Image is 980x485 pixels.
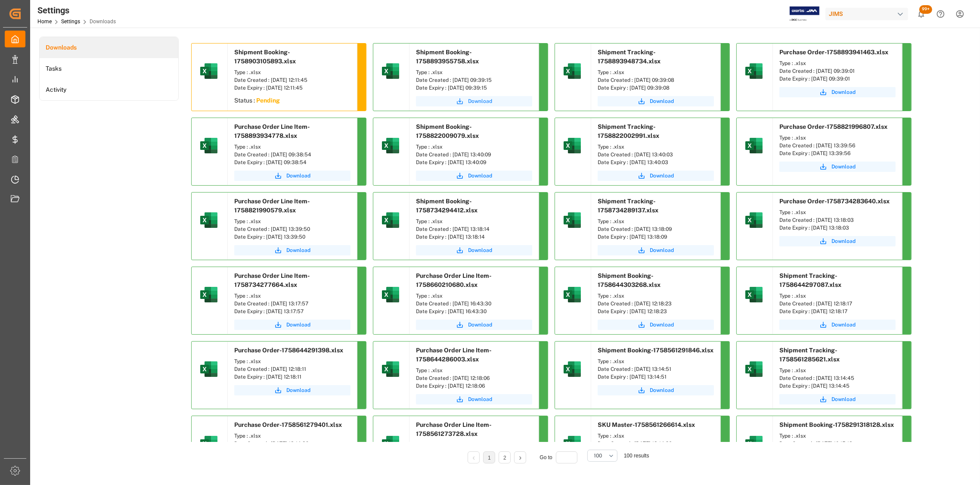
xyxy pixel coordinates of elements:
[416,272,492,288] span: Purchase Order Line Item-1758660210680.xlsx
[234,218,350,225] div: Type : .xlsx
[416,374,532,382] div: Date Created : [DATE] 12:18:06
[198,284,219,305] img: microsoft-excel-2019--v1.png
[416,159,532,166] div: Date Expiry : [DATE] 13:40:09
[234,68,350,76] div: Type : .xlsx
[598,358,714,365] div: Type : .xlsx
[650,97,674,105] span: Download
[286,172,310,180] span: Download
[234,245,350,255] a: Download
[416,320,532,330] button: Download
[468,246,492,254] span: Download
[380,433,401,454] img: microsoft-excel-2019--v1.png
[598,245,714,255] a: Download
[416,123,479,139] span: Shipment Booking-1758822009079.xlsx
[256,97,280,104] sapn: Pending
[234,159,350,166] div: Date Expiry : [DATE] 09:38:54
[598,440,714,448] div: Date Created : [DATE] 13:14:26
[286,386,310,394] span: Download
[234,347,343,354] span: Purchase Order-1758644291398.xlsx
[234,151,350,159] div: Date Created : [DATE] 09:38:54
[234,421,342,428] span: Purchase Order-1758561279401.xlsx
[416,382,532,390] div: Date Expiry : [DATE] 12:18:06
[598,225,714,233] div: Date Created : [DATE] 13:18:09
[650,386,674,394] span: Download
[779,300,896,308] div: Date Created : [DATE] 12:18:17
[650,246,674,254] span: Download
[198,61,219,81] img: microsoft-excel-2019--v1.png
[825,6,912,22] button: JIMS
[744,210,764,230] img: microsoft-excel-2019--v1.png
[779,198,890,205] span: Purchase Order-1758734283640.xlsx
[779,149,896,157] div: Date Expiry : [DATE] 13:39:56
[598,123,659,139] span: Shipment Tracking-1758822002991.xlsx
[598,385,714,395] a: Download
[598,320,714,330] a: Download
[831,88,856,96] span: Download
[779,382,896,390] div: Date Expiry : [DATE] 13:14:45
[598,171,714,181] button: Download
[416,151,532,159] div: Date Created : [DATE] 13:40:09
[468,395,492,403] span: Download
[40,79,178,100] li: Activity
[416,218,532,225] div: Type : .xlsx
[624,453,649,459] span: 100 results
[744,61,764,81] img: microsoft-excel-2019--v1.png
[198,433,219,454] img: microsoft-excel-2019--v1.png
[40,37,178,58] a: Downloads
[234,385,350,395] button: Download
[779,162,896,172] button: Download
[416,300,532,308] div: Date Created : [DATE] 16:43:30
[416,233,532,241] div: Date Expiry : [DATE] 13:18:14
[234,123,310,139] span: Purchase Order Line Item-1758893934778.xlsx
[598,432,714,440] div: Type : .xlsx
[416,394,532,404] button: Download
[380,359,401,379] img: microsoft-excel-2019--v1.png
[779,272,841,288] span: Shipment Tracking-1758644297087.xlsx
[234,225,350,233] div: Date Created : [DATE] 13:39:50
[779,236,896,246] a: Download
[594,452,602,460] span: 100
[598,233,714,241] div: Date Expiry : [DATE] 13:18:09
[779,394,896,404] button: Download
[234,440,350,448] div: Date Created : [DATE] 13:14:39
[416,245,532,255] button: Download
[744,284,764,305] img: microsoft-excel-2019--v1.png
[779,292,896,300] div: Type : .xlsx
[779,75,896,83] div: Date Expiry : [DATE] 09:39:01
[779,87,896,97] a: Download
[380,135,401,156] img: microsoft-excel-2019--v1.png
[198,135,219,156] img: microsoft-excel-2019--v1.png
[779,347,840,363] span: Shipment Tracking-1758561285621.xlsx
[790,6,819,22] img: Exertis%20JAM%20-%20Email%20Logo.jpg_1722504956.jpg
[416,171,532,181] button: Download
[228,94,357,109] div: Status :
[468,451,480,463] li: Previous Page
[598,272,661,288] span: Shipment Booking-1758644303268.xlsx
[779,142,896,149] div: Date Created : [DATE] 13:39:56
[779,320,896,330] button: Download
[468,321,492,329] span: Download
[234,84,350,92] div: Date Expiry : [DATE] 12:11:45
[598,68,714,76] div: Type : .xlsx
[198,210,219,230] img: microsoft-excel-2019--v1.png
[562,359,583,379] img: microsoft-excel-2019--v1.png
[198,359,219,379] img: microsoft-excel-2019--v1.png
[831,321,856,329] span: Download
[779,49,888,56] span: Purchase Order-1758893941463.xlsx
[779,216,896,224] div: Date Created : [DATE] 13:18:03
[831,237,856,245] span: Download
[825,8,908,20] div: JIMS
[416,308,532,315] div: Date Expiry : [DATE] 16:43:30
[779,374,896,382] div: Date Created : [DATE] 13:14:45
[562,433,583,454] img: microsoft-excel-2019--v1.png
[598,308,714,315] div: Date Expiry : [DATE] 12:18:23
[234,320,350,330] button: Download
[779,308,896,315] div: Date Expiry : [DATE] 12:18:17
